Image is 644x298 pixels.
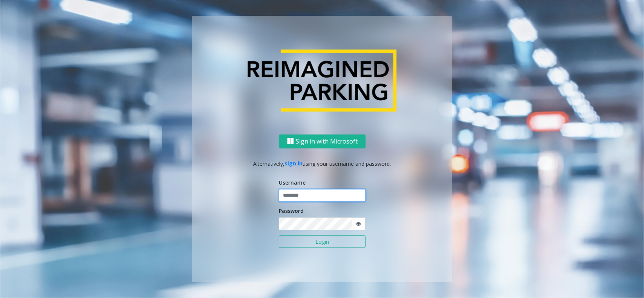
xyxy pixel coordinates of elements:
button: Login [279,235,366,248]
button: Sign in with Microsoft [279,134,366,148]
label: Username [279,179,306,186]
p: Alternatively, using your username and password. [200,159,445,167]
label: Password [279,207,304,215]
a: sign in [285,160,303,167]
